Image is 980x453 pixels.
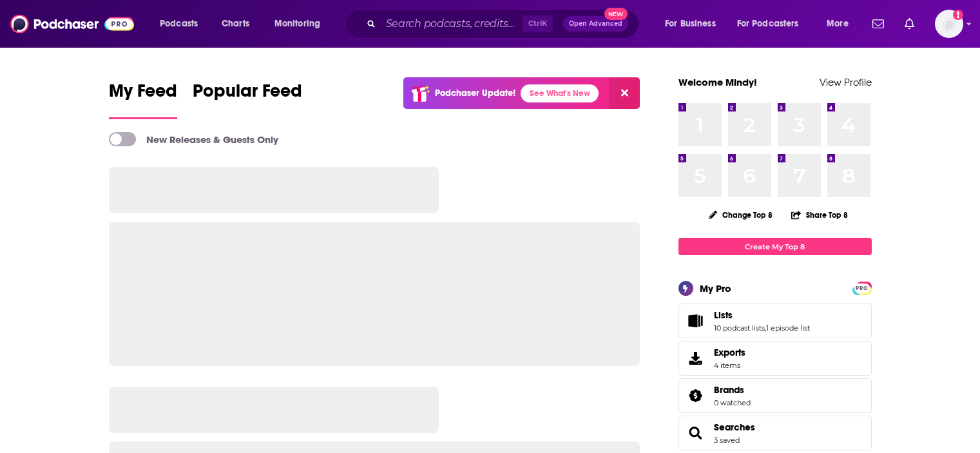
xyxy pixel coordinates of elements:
[714,309,733,321] span: Lists
[160,15,198,33] span: Podcasts
[935,10,963,38] img: User Profile
[523,15,553,32] span: Ctrl K
[683,387,709,405] a: Brands
[193,80,302,119] a: Popular Feed
[737,15,799,33] span: For Podcasters
[765,323,766,333] span: ,
[899,13,919,35] a: Show notifications dropdown
[714,384,744,396] span: Brands
[700,282,731,294] div: My Pro
[222,15,249,33] span: Charts
[714,347,745,358] span: Exports
[714,398,751,407] a: 0 watched
[151,14,215,34] button: open menu
[714,361,745,370] span: 4 items
[213,14,257,34] a: Charts
[10,12,134,36] img: Podchaser - Follow, Share and Rate Podcasts
[656,14,732,34] button: open menu
[766,323,810,333] a: 1 episode list
[678,238,872,255] a: Create My Top 8
[193,80,302,110] span: Popular Feed
[827,15,849,33] span: More
[678,341,872,376] a: Exports
[683,312,709,330] a: Lists
[381,14,523,34] input: Search podcasts, credits, & more...
[683,424,709,442] a: Searches
[935,10,963,38] button: Show profile menu
[867,13,889,35] a: Show notifications dropdown
[521,84,599,102] a: See What's New
[953,10,963,20] svg: Add a profile image
[604,8,628,20] span: New
[109,132,278,146] a: New Releases & Guests Only
[701,207,781,223] button: Change Top 8
[818,14,865,34] button: open menu
[678,416,872,450] span: Searches
[683,349,709,367] span: Exports
[678,76,757,88] a: Welcome Mindy!
[435,88,515,99] p: Podchaser Update!
[714,421,755,433] a: Searches
[714,309,810,321] a: Lists
[820,76,872,88] a: View Profile
[678,304,872,338] span: Lists
[854,283,870,293] a: PRO
[569,21,622,27] span: Open Advanced
[714,384,751,396] a: Brands
[714,323,765,333] a: 10 podcast lists
[274,15,320,33] span: Monitoring
[935,10,963,38] span: Logged in as mindyn
[729,14,818,34] button: open menu
[109,80,177,110] span: My Feed
[714,436,740,445] a: 3 saved
[791,202,849,227] button: Share Top 8
[563,16,628,32] button: Open AdvancedNew
[678,378,872,413] span: Brands
[265,14,337,34] button: open menu
[358,9,651,39] div: Search podcasts, credits, & more...
[665,15,716,33] span: For Business
[854,284,870,293] span: PRO
[109,80,177,119] a: My Feed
